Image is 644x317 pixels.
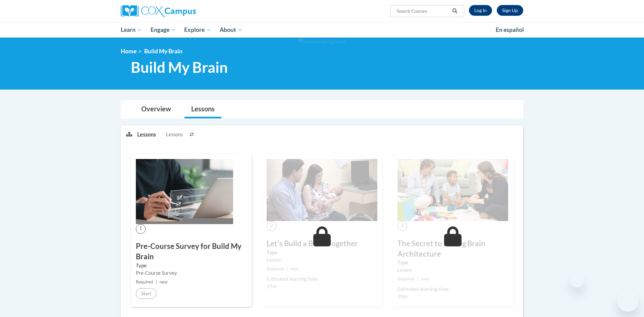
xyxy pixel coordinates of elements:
img: Course Image [397,159,508,221]
span: 1 [136,224,146,234]
span: Build My Brain [144,48,182,55]
img: Course Image [136,159,233,224]
div: Lesson [397,266,508,274]
span: new [421,276,429,281]
span: | [156,279,157,284]
button: Search [450,7,460,15]
iframe: Close message [570,274,584,287]
div: Estimated learning time: [397,285,508,293]
div: Pre-Course Survey [136,269,247,277]
span: About [220,26,243,34]
button: Start [136,288,157,299]
a: Explore [180,22,215,38]
p: Lessons [137,131,156,138]
span: Required [136,279,153,284]
a: About [215,22,247,38]
label: Type [397,259,508,266]
span: Explore [184,26,211,34]
a: Lessons [184,101,221,118]
span: 25m [267,283,277,289]
span: Build My Brain [131,58,228,76]
span: new [160,279,168,284]
h3: Letʹs Build a Brain Together [267,239,377,249]
span: | [417,276,419,281]
h3: Pre-Course Survey for Build My Brain [136,241,247,262]
a: Log In [469,5,492,16]
span: Engage [151,26,176,34]
iframe: Button to launch messaging window [617,290,639,312]
span: Required [267,266,284,271]
span: Lessons [166,131,183,138]
div: Lesson [267,256,377,264]
img: Course Image [267,159,377,221]
a: En español [491,23,528,37]
span: Learn [121,26,142,34]
h3: The Secret to Strong Brain Architecture [397,239,508,259]
input: Search Courses [396,7,450,15]
img: Cox Campus [121,5,196,17]
div: Estimated learning time: [267,275,377,283]
span: | [286,266,288,271]
img: Section background [298,38,346,45]
span: 30m [397,294,408,299]
a: Cox Campus [121,5,248,17]
span: Required [397,276,415,281]
a: Engage [146,22,180,38]
a: Home [121,48,137,55]
div: Main menu [111,22,533,38]
span: 3 [397,221,407,231]
a: Register [497,5,523,16]
label: Type [267,249,377,256]
a: Learn [116,22,146,38]
a: Overview [135,101,178,118]
span: new [290,266,299,271]
span: En español [496,26,524,33]
label: Type [136,262,247,269]
span: 2 [267,221,276,231]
